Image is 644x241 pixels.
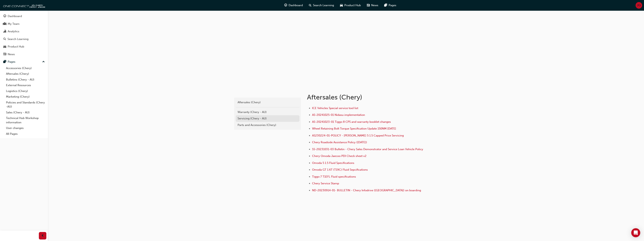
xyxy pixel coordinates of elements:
[5,100,46,110] a: Policies and Standards (Chery -AU)
[2,36,46,43] a: Search Learning
[312,168,368,171] a: Omoda GT 1.6T (T19C) Fluid Sepcifications
[3,22,6,26] span: people-icon
[5,71,46,77] a: Aftersales (Chery)
[236,99,299,106] a: Aftersales (Chery)
[236,109,299,115] a: Warranty (Chery - AU)
[340,3,343,8] span: car-icon
[238,123,298,127] div: Parts and Accessories (Chery)
[41,233,44,238] span: prev-icon
[344,3,361,8] span: Product Hub
[5,110,46,115] a: Sales (Chery - AU)
[312,182,339,185] a: Chery Service Stamp
[5,94,46,100] a: Marketing (Chery)
[312,134,404,137] a: AS230224-01-POLICY - [PERSON_NAME] 5 1.5 Capped Price Servicing
[636,2,642,9] button: JQ
[631,228,640,237] div: Open Intercom Messenger
[389,3,396,8] span: Pages
[371,3,378,8] span: News
[313,3,334,8] span: Search Learning
[3,30,6,33] span: chart-icon
[637,3,641,8] span: JQ
[381,2,399,9] a: pages-iconPages
[2,2,45,9] img: oneconnect
[8,37,29,41] div: Search Learning
[364,2,381,9] a: news-iconNews
[3,38,6,41] span: search-icon
[5,88,46,94] a: Logistics (Chery)
[2,51,46,58] a: News
[8,60,15,64] div: Pages
[312,148,423,151] a: SS-20231031-03 Bulletin - Chery Sales Demonstrator and Service Loan Vehicle Policy
[8,29,19,34] div: Analytics
[312,141,367,144] a: Chery Roadside Assistance Policy ([DATE])
[312,154,366,158] a: Chery Omoda Jaecoo PDI Check sheet v2
[337,2,364,9] a: car-iconProduct Hub
[384,3,387,8] span: pages-icon
[5,82,46,88] a: External Resources
[3,53,6,56] span: news-icon
[3,60,6,64] span: pages-icon
[306,2,337,9] a: search-iconSearch Learning
[281,2,306,9] a: guage-iconDashboard
[5,77,46,83] a: Bulletins (Chery - AU)
[5,115,46,125] a: Technical Hub Workshop information
[312,189,421,192] a: ND-20230914-01- BULLETIN - Chery Infodrive ([GEOGRAPHIC_DATA]) on boarding
[289,3,303,8] span: Dashboard
[236,115,299,122] a: Servicing (Chery - AU)
[2,12,46,58] button: DashboardMy TeamAnalyticsSearch LearningProduct HubNews
[5,65,46,71] a: Accessories (Chery)
[309,3,311,8] span: search-icon
[2,58,46,65] button: Pages
[312,113,365,117] a: AS-20241025-01 Nidasu implementation
[8,52,15,56] div: News
[8,14,22,18] div: Dashboard
[367,3,370,8] span: news-icon
[2,13,46,20] a: Dashboard
[2,43,46,50] a: Product Hub
[3,45,6,48] span: car-icon
[312,161,354,165] a: Omoda 5 1.5 Fluid Specifications
[5,131,46,137] a: All Pages
[238,110,298,114] div: Warranty (Chery - AU)
[238,116,298,121] div: Servicing (Chery - AU)
[8,22,20,26] div: My Team
[312,120,391,124] a: AS-20241023-01 Tiggo 8 CPS and warranty booklet changes
[238,100,298,105] div: Aftersales (Chery)
[2,28,46,35] a: Analytics
[42,59,45,64] span: up-icon
[236,122,299,128] a: Parts and Accessories (Chery)
[312,175,356,178] a: Tiggo 7 T1EFL Fluid specifications
[307,93,430,101] h1: Aftersales (Chery)
[312,127,396,130] a: Wheel Retaining Bolt Torque Specification Update 150NM [DATE]
[2,20,46,27] a: My Team
[3,15,6,18] span: guage-icon
[284,3,287,8] span: guage-icon
[8,44,24,49] div: Product Hub
[312,106,358,110] a: ICE Vehicles Special service tool list
[5,125,46,131] a: User changes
